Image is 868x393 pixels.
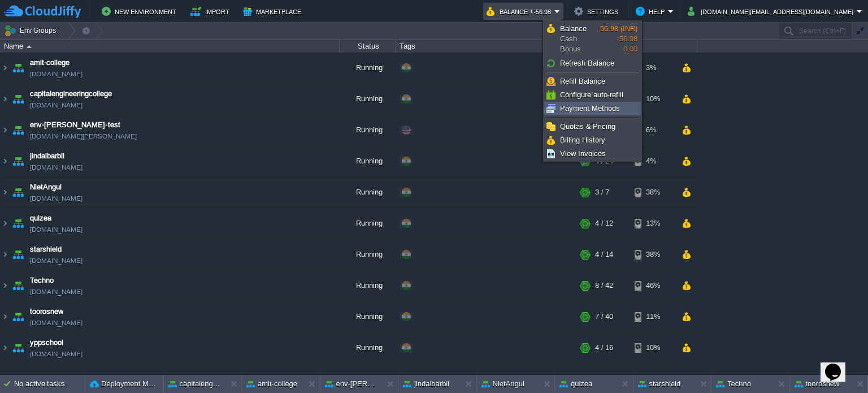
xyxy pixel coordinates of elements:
[545,102,640,115] a: Payment Methods
[545,89,640,101] a: Configure auto-refill
[30,286,83,297] a: [DOMAIN_NAME]
[340,40,396,53] div: Status
[340,146,396,176] div: Running
[1,84,10,114] img: AMDAwAAAACH5BAEAAAAALAAAAAABAAEAAAICRAEAOw==
[560,149,606,158] span: View Invoices
[30,306,63,317] a: toorosnew
[595,239,613,270] div: 4 / 14
[635,208,671,239] div: 13%
[243,5,305,18] button: Marketplace
[30,131,137,142] a: [DOMAIN_NAME][PERSON_NAME]
[30,100,83,111] a: [DOMAIN_NAME]
[795,378,840,390] button: toorosnew
[598,24,637,33] span: -56.98 (INR)
[30,275,54,286] a: Techno
[30,213,51,224] span: quizea
[545,57,640,70] a: Refresh Balance
[1,332,10,363] img: AMDAwAAAACH5BAEAAAAALAAAAAABAAEAAAICRAEAOw==
[340,301,396,332] div: Running
[560,104,620,113] span: Payment Methods
[30,119,120,131] span: env-[PERSON_NAME]-test
[14,375,85,393] div: No active tasks
[636,5,668,18] button: Help
[595,208,613,239] div: 4 / 12
[635,115,671,145] div: 6%
[635,239,671,270] div: 38%
[635,84,671,114] div: 10%
[560,122,615,131] span: Quotas & Pricing
[30,88,112,100] a: capitalengineeringcollege
[487,5,554,18] button: Balance ₹-56.98
[635,301,671,332] div: 11%
[1,177,10,208] img: AMDAwAAAACH5BAEAAAAALAAAAAABAAEAAAICRAEAOw==
[10,146,26,176] img: AMDAwAAAACH5BAEAAAAALAAAAAABAAEAAAICRAEAOw==
[560,90,623,99] span: Configure auto-refill
[403,378,449,390] button: jindalbarbil
[246,378,297,390] button: amit-college
[10,208,26,239] img: AMDAwAAAACH5BAEAAAAALAAAAAABAAEAAAICRAEAOw==
[545,148,640,160] a: View Invoices
[340,53,396,83] div: Running
[30,182,62,193] a: NietAngul
[716,378,751,390] button: Techno
[635,270,671,301] div: 46%
[1,115,10,145] img: AMDAwAAAACH5BAEAAAAALAAAAAABAAEAAAICRAEAOw==
[340,239,396,270] div: Running
[190,5,233,18] button: Import
[30,255,83,266] a: [DOMAIN_NAME]
[10,239,26,270] img: AMDAwAAAACH5BAEAAAAALAAAAAABAAEAAAICRAEAOw==
[30,224,83,235] a: [DOMAIN_NAME]
[10,301,26,332] img: AMDAwAAAACH5BAEAAAAALAAAAAABAAEAAAICRAEAOw==
[4,5,81,19] img: CloudJiffy
[10,177,26,208] img: AMDAwAAAACH5BAEAAAAALAAAAAABAAEAAAICRAEAOw==
[595,177,609,208] div: 3 / 7
[635,146,671,176] div: 4%
[595,270,613,301] div: 8 / 42
[545,75,640,88] a: Refill Balance
[10,115,26,145] img: AMDAwAAAACH5BAEAAAAALAAAAAABAAEAAAICRAEAOw==
[545,22,640,56] a: BalanceCashBonus-56.98 (INR)-56.980.00
[595,332,613,363] div: 4 / 16
[10,270,26,301] img: AMDAwAAAACH5BAEAAAAALAAAAAABAAEAAAICRAEAOw==
[1,208,10,239] img: AMDAwAAAACH5BAEAAAAALAAAAAABAAEAAAICRAEAOw==
[595,301,613,332] div: 7 / 40
[481,378,524,390] button: NietAngul
[340,84,396,114] div: Running
[10,84,26,114] img: AMDAwAAAACH5BAEAAAAALAAAAAABAAEAAAICRAEAOw==
[821,348,857,382] iframe: chat widget
[325,378,379,390] button: env-[PERSON_NAME]-test
[559,378,592,390] button: quizea
[1,40,339,53] div: Name
[10,332,26,363] img: AMDAwAAAACH5BAEAAAAALAAAAAABAAEAAAICRAEAOw==
[545,120,640,133] a: Quotas & Pricing
[30,317,83,329] a: [DOMAIN_NAME]
[30,337,63,348] a: yppschool
[10,53,26,83] img: AMDAwAAAACH5BAEAAAAALAAAAAABAAEAAAICRAEAOw==
[30,244,62,255] a: starshield
[560,59,614,67] span: Refresh Balance
[340,270,396,301] div: Running
[102,5,180,18] button: New Environment
[168,378,222,390] button: capitalengineeringcollege
[30,150,64,162] a: jindalbarbil
[4,23,60,38] button: Env Groups
[574,5,622,18] button: Settings
[30,57,70,68] a: amit-college
[688,5,857,18] button: [DOMAIN_NAME][EMAIL_ADDRESS][DOMAIN_NAME]
[30,348,83,360] a: [DOMAIN_NAME]
[560,136,605,144] span: Billing History
[397,40,576,53] div: Tags
[1,53,10,83] img: AMDAwAAAACH5BAEAAAAALAAAAAABAAEAAAICRAEAOw==
[27,45,32,48] img: AMDAwAAAACH5BAEAAAAALAAAAAABAAEAAAICRAEAOw==
[340,177,396,208] div: Running
[545,134,640,146] a: Billing History
[1,239,10,270] img: AMDAwAAAACH5BAEAAAAALAAAAAABAAEAAAICRAEAOw==
[635,177,671,208] div: 38%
